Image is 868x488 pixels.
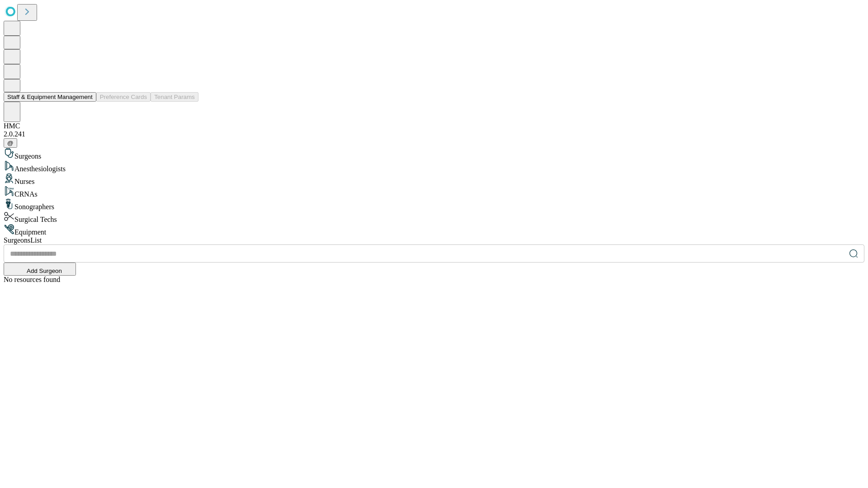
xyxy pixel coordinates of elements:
[4,198,864,211] div: Sonographers
[4,160,864,173] div: Anesthesiologists
[4,186,864,198] div: CRNAs
[151,92,198,102] button: Tenant Params
[4,148,864,160] div: Surgeons
[4,138,17,148] button: @
[4,211,864,224] div: Surgical Techs
[4,130,864,138] div: 2.0.241
[4,173,864,186] div: Nurses
[4,263,76,276] button: Add Surgeon
[27,267,62,274] span: Add Surgeon
[4,236,864,244] div: Surgeons List
[4,276,864,284] div: No resources found
[96,92,151,102] button: Preference Cards
[4,92,96,102] button: Staff & Equipment Management
[4,122,864,130] div: HMC
[4,224,864,236] div: Equipment
[7,140,14,146] span: @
